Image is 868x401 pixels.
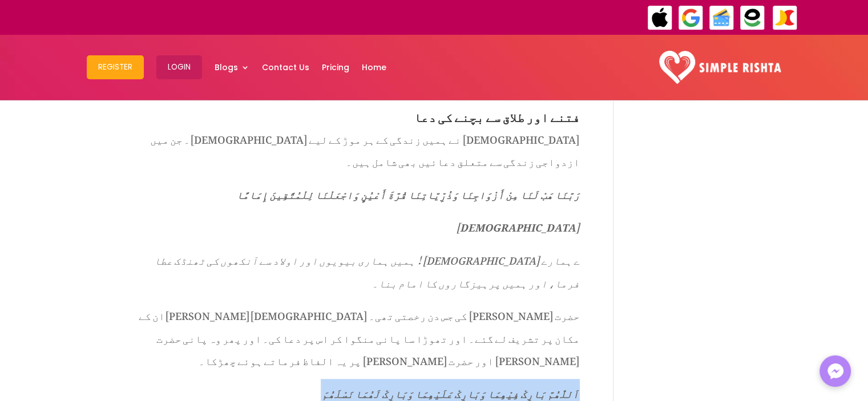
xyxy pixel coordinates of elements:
[362,38,386,97] a: Home
[322,38,349,97] a: Pricing
[150,124,580,173] span: [DEMOGRAPHIC_DATA] نے ہمیں زندگی کے ہر موڑ کے لیے [DEMOGRAPHIC_DATA]۔ جن میں ازدواجی زندگی سے متع...
[156,38,202,97] a: Login
[154,245,580,294] span: ے ہمارے [DEMOGRAPHIC_DATA]! ہمیں ہماری بیویوں اور اولاد سے آنکھوں کی ٹھنڈک عطا فرما، اور ہمیں پرہ...
[678,5,704,31] img: GooglePay-icon
[236,180,580,205] span: رَبَّنَا هَبْ لَنَا مِنْ أَزْوَاجِنَا وَذُرِّيَّاتِنَا قُرَّةَ أَعْيُنٍ وَاجْعَلْنَا لِلْمُتَّقِي...
[262,38,309,97] a: Contact Us
[139,301,580,371] span: ان کے مکان پر تشریف لے گئے۔ اور تھوڑا سا پانی منگوا کر اس پر دعا کی۔ اور پھر وہ پانی حضرت [PERSON...
[87,38,144,97] a: Register
[709,5,734,31] img: Credit Cards
[456,212,580,238] i: [DEMOGRAPHIC_DATA]
[772,5,798,31] img: JazzCash-icon
[647,5,673,31] img: ApplePay-icon
[414,98,580,129] span: فتنے اور طلاق سے بچنے کی دعا
[87,55,144,79] button: Register
[824,360,847,383] img: Messenger
[156,55,202,79] button: Login
[165,301,580,326] span: حضرت [PERSON_NAME] کی جس دن رخصتی تھی۔ [DEMOGRAPHIC_DATA][PERSON_NAME]
[740,5,765,31] img: EasyPaisa-icon
[215,38,249,97] a: Blogs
